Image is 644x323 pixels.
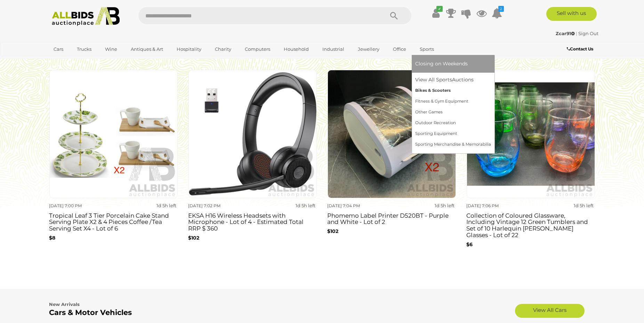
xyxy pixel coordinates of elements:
button: Search [377,7,411,24]
img: EKSA H16 Wireless Headsets with Microphone - Lot of 4 - Estimated Total RRP $ 360 [188,70,317,198]
a: View All Cars [515,304,585,318]
a: Sign Out [578,31,598,36]
a: [DATE] 7:04 PM 1d 5h left Phomemo Label Printer D520BT - Purple and White - Lot of 2 $102 [327,70,456,256]
i: 2 [498,6,504,12]
b: $102 [327,228,338,234]
b: $6 [466,241,473,248]
img: Collection of Coloured Glassware, Including Vintage 12 Green Tumblers and Set of 10 Harlequin She... [467,70,595,198]
strong: Zcar91 [556,31,575,36]
b: Contact Us [567,46,593,51]
h3: Collection of Coloured Glassware, Including Vintage 12 Green Tumblers and Set of 10 Harlequin [PE... [466,211,595,239]
a: [DATE] 7:00 PM 1d 5h left Tropical Leaf 3 Tier Porcelain Cake Stand Serving Plate X2 & 4 Pieces C... [49,70,178,256]
strong: 1d 5h left [296,203,315,208]
div: [DATE] 7:02 PM [188,202,250,210]
a: [DATE] 7:02 PM 1d 5h left EKSA H16 Wireless Headsets with Microphone - Lot of 4 - Estimated Total... [188,70,317,256]
a: Industrial [318,43,349,55]
a: Hospitality [172,43,206,55]
a: Cars [49,43,68,55]
a: Sell with us [546,7,597,21]
img: Phomemo Label Printer D520BT - Purple and White - Lot of 2 [328,70,456,198]
b: $8 [49,235,55,241]
div: [DATE] 7:00 PM [49,202,111,210]
img: Tropical Leaf 3 Tier Porcelain Cake Stand Serving Plate X2 & 4 Pieces Coffee /Tea Serving Set X4 ... [49,70,178,198]
a: Trucks [72,43,96,55]
div: [DATE] 7:04 PM [327,202,389,210]
a: ✔ [430,7,441,19]
span: | [576,31,577,36]
i: ✔ [436,6,443,12]
a: Jewellery [353,43,384,55]
a: Contact Us [567,45,595,53]
h3: EKSA H16 Wireless Headsets with Microphone - Lot of 4 - Estimated Total RRP $ 360 [188,211,317,232]
a: 2 [492,7,502,19]
a: Household [279,43,313,55]
h3: Phomemo Label Printer D520BT - Purple and White - Lot of 2 [327,211,456,225]
a: Office [388,43,411,55]
strong: 1d 5h left [435,203,454,208]
b: New Arrivals [49,301,80,307]
b: $102 [188,235,199,241]
a: Charity [210,43,236,55]
div: [DATE] 7:06 PM [466,202,528,210]
b: Cars & Motor Vehicles [49,308,132,317]
a: Computers [240,43,275,55]
a: Antiques & Art [126,43,168,55]
h3: Tropical Leaf 3 Tier Porcelain Cake Stand Serving Plate X2 & 4 Pieces Coffee /Tea Serving Set X4 ... [49,211,178,232]
a: Zcar91 [556,31,576,36]
img: Allbids.com.au [48,7,123,26]
strong: 1d 5h left [156,203,176,208]
a: Wine [100,43,122,55]
a: [DATE] 7:06 PM 1d 5h left Collection of Coloured Glassware, Including Vintage 12 Green Tumblers a... [466,70,595,256]
a: [GEOGRAPHIC_DATA] [49,55,107,66]
a: Sports [415,43,438,55]
strong: 1d 5h left [574,203,594,208]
